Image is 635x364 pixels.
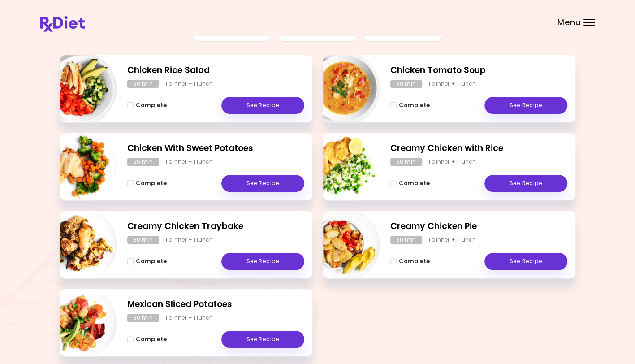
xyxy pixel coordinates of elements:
div: 30 min [390,236,422,244]
img: Info - Chicken Rice Salad [43,52,117,126]
button: Complete - Mexican Sliced Potatoes [127,334,167,345]
a: See Recipe - Creamy Chicken with Rice [484,175,567,192]
span: Complete [136,180,167,187]
div: 25 min [127,158,159,166]
div: 1 dinner + 1 lunch [428,80,476,88]
button: Complete - Creamy Chicken Pie [390,256,430,267]
div: 30 min [127,80,159,88]
div: 30 min [127,314,159,322]
img: Info - Creamy Chicken with Rice [306,130,380,204]
a: See Recipe - Creamy Chicken Pie [484,253,567,270]
button: Complete - Chicken Rice Salad [127,100,167,111]
h2: Creamy Chicken Pie [390,220,567,233]
div: 30 min [390,158,422,166]
img: Info - Chicken Tomato Soup [306,52,380,126]
div: 1 dinner + 1 lunch [428,236,476,244]
button: Complete - Chicken With Sweet Potatoes [127,178,167,189]
h2: Chicken With Sweet Potatoes [127,142,304,155]
div: 1 dinner + 1 lunch [165,158,213,166]
div: 1 dinner + 1 lunch [165,314,213,322]
img: Info - Mexican Sliced Potatoes [43,286,117,360]
div: 1 dinner + 1 lunch [165,80,213,88]
h2: Chicken Tomato Soup [390,64,567,77]
span: Complete [399,258,430,265]
span: Complete [399,180,430,187]
div: 1 dinner + 1 lunch [165,236,213,244]
button: Complete - Chicken Tomato Soup [390,100,430,111]
h2: Chicken Rice Salad [127,64,304,77]
img: Info - Creamy Chicken Traybake [43,208,117,282]
button: Complete - Creamy Chicken with Rice [390,178,430,189]
h2: Creamy Chicken Traybake [127,220,304,233]
h2: Mexican Sliced Potatoes [127,298,304,311]
span: Complete [399,102,430,109]
img: RxDiet [40,16,85,32]
img: Info - Chicken With Sweet Potatoes [43,130,117,204]
a: See Recipe - Creamy Chicken Traybake [221,253,304,270]
span: Complete [136,102,167,109]
span: Complete [136,336,167,343]
div: 1 dinner + 1 lunch [428,158,476,166]
div: 30 min [390,80,422,88]
button: Complete - Creamy Chicken Traybake [127,256,167,267]
div: 30 min [127,236,159,244]
span: Complete [136,258,167,265]
a: See Recipe - Chicken Rice Salad [221,97,304,114]
img: Info - Creamy Chicken Pie [306,208,380,282]
a: See Recipe - Chicken Tomato Soup [484,97,567,114]
a: See Recipe - Mexican Sliced Potatoes [221,331,304,348]
a: See Recipe - Chicken With Sweet Potatoes [221,175,304,192]
span: Menu [557,18,580,26]
h2: Creamy Chicken with Rice [390,142,567,155]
